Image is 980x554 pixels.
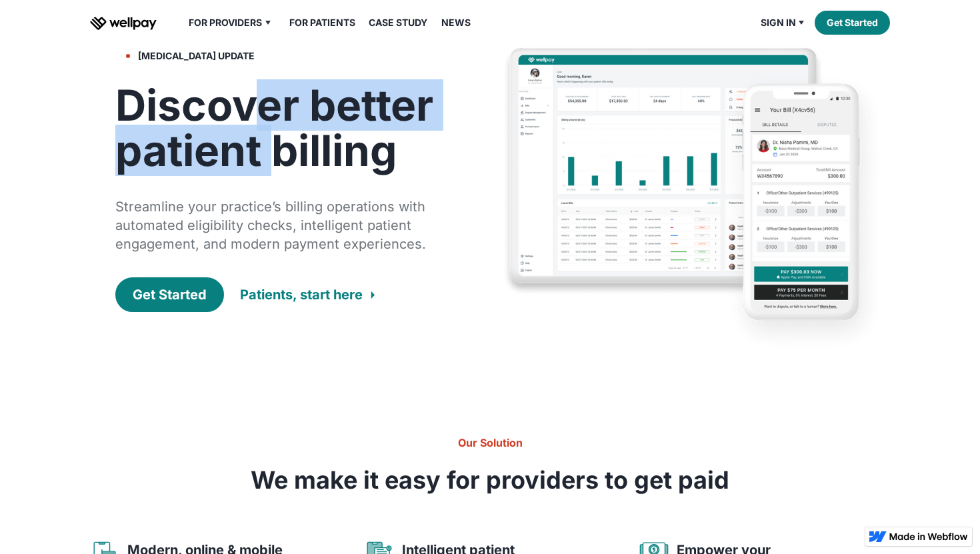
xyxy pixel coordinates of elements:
div: Sign in [761,15,796,31]
h1: Discover better patient billing [115,83,453,173]
h6: Our Solution [250,435,730,451]
a: For Patients [281,15,363,31]
div: Streamline your practice’s billing operations with automated eligibility checks, intelligent pati... [115,197,453,253]
a: Get Started [815,11,890,35]
a: home [90,15,157,31]
div: For Providers [189,15,262,31]
div: Patients, start here [240,285,363,304]
h3: We make it easy for providers to get paid [250,467,730,493]
div: Sign in [753,15,815,31]
img: Made in Webflow [889,533,968,541]
a: Patients, start here [240,279,375,311]
div: For Providers [181,15,281,31]
a: Case Study [361,15,435,31]
div: Get Started [133,285,207,304]
a: News [433,15,479,31]
a: Get Started [115,277,224,312]
div: [MEDICAL_DATA] update [138,48,255,64]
